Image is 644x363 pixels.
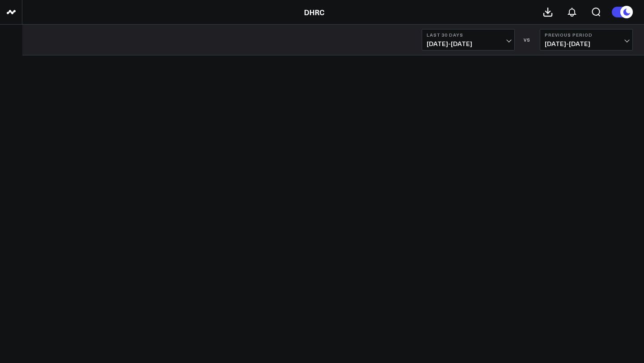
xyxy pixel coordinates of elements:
[545,32,628,38] b: Previous Period
[427,32,510,38] b: Last 30 Days
[422,29,515,51] button: Last 30 Days[DATE]-[DATE]
[427,40,510,47] span: [DATE] - [DATE]
[540,29,633,51] button: Previous Period[DATE]-[DATE]
[304,7,325,17] a: DHRC
[545,40,628,47] span: [DATE] - [DATE]
[519,37,535,42] div: VS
